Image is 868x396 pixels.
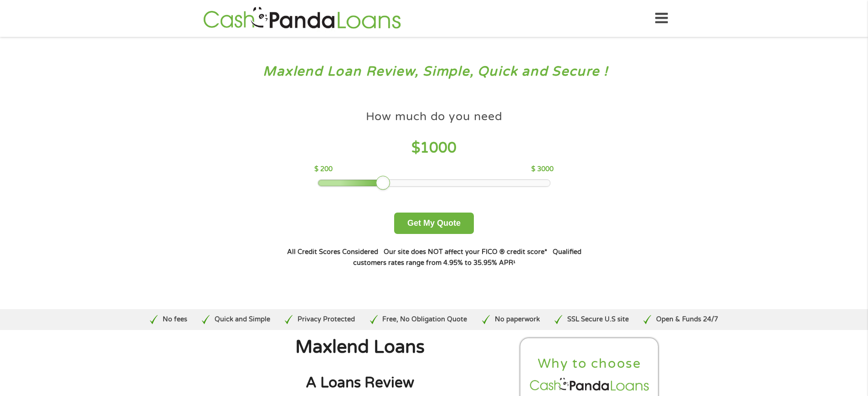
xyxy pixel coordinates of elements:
p: No paperwork [495,315,540,325]
span: 1000 [420,139,457,157]
p: Privacy Protected [298,315,355,325]
p: No fees [163,315,187,325]
span: Maxlend Loans [295,336,425,358]
h4: $ [314,139,554,157]
strong: Qualified customers rates range from 4.95% to 35.95% APR¹ [353,248,581,267]
p: Open & Funds 24/7 [656,315,718,325]
h3: Maxlend Loan Review, Simple, Quick and Secure ! [26,63,842,80]
h2: Why to choose [528,355,651,372]
h4: How much do you need [366,109,503,124]
strong: Our site does NOT affect your FICO ® credit score* [384,248,547,256]
p: Quick and Simple [215,315,270,325]
p: $ 3000 [531,164,554,174]
p: $ 200 [314,164,333,174]
button: Get My Quote [394,213,474,234]
h2: A Loans Review [209,374,511,392]
p: SSL Secure U.S site [567,315,629,325]
strong: All Credit Scores Considered [287,248,378,256]
img: GetLoanNow Logo [200,5,404,31]
p: Free, No Obligation Quote [382,315,467,325]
